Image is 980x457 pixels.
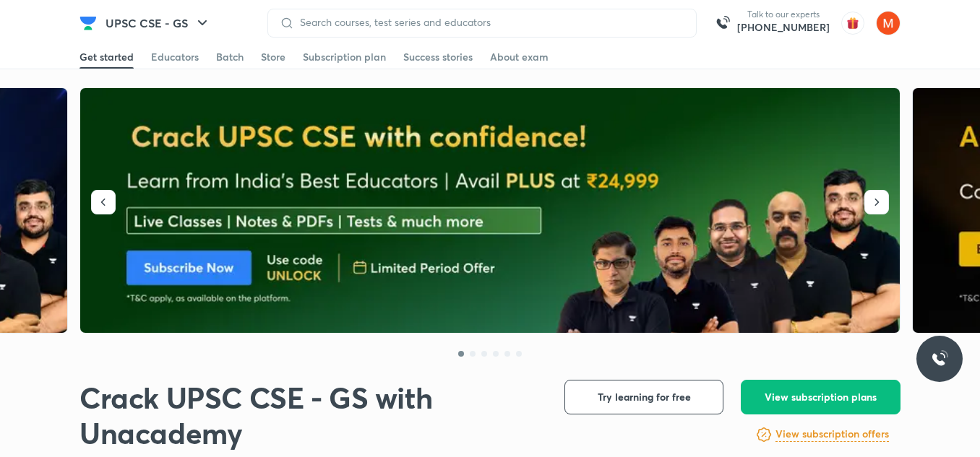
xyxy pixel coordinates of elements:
[303,50,386,64] div: Subscription plan
[490,45,549,69] a: About exam
[151,45,199,69] a: Educators
[261,50,285,64] div: Store
[775,427,889,442] h6: View subscription offers
[79,380,541,451] h1: Crack UPSC CSE - GS with Unacademy
[775,426,889,443] a: View subscription offers
[931,350,948,367] img: ttu
[403,45,473,69] a: Success stories
[708,9,737,38] img: call-us
[79,45,134,69] a: Get started
[841,12,864,35] img: avatar
[490,50,549,64] div: About exam
[151,50,199,64] div: Educators
[403,50,473,64] div: Success stories
[303,45,386,69] a: Subscription plan
[97,9,220,38] button: UPSC CSE - GS
[741,380,901,414] button: View subscription plans
[79,50,134,64] div: Get started
[564,380,723,414] button: Try learning for free
[79,14,97,32] img: Company Logo
[216,50,244,64] div: Batch
[598,390,691,404] span: Try learning for free
[216,45,244,69] a: Batch
[294,17,684,28] input: Search courses, test series and educators
[261,45,285,69] a: Store
[876,11,901,35] img: Farhana Solanki
[737,20,830,35] a: [PHONE_NUMBER]
[765,390,877,404] span: View subscription plans
[737,9,830,20] p: Talk to our experts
